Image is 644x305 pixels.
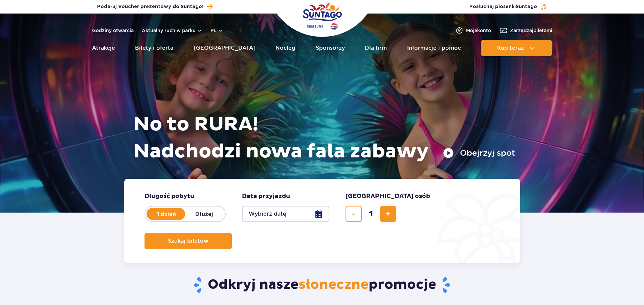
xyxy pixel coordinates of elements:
[145,233,232,249] button: Szukaj biletów
[92,40,115,56] a: Atrakcje
[242,206,329,222] button: Wybierz datę
[133,111,515,165] h1: No to RURA! Nadchodzi nowa fala zabawy
[124,276,520,294] h2: Odkryj nasze promocje
[124,179,520,263] form: Planowanie wizyty w Park of Poland
[346,192,430,200] span: [GEOGRAPHIC_DATA] osób
[481,40,552,56] button: Kup teraz
[194,40,256,56] a: [GEOGRAPHIC_DATA]
[346,206,362,222] button: usuń bilet
[499,26,552,35] a: Zarządzajbiletami
[407,40,461,56] a: Informacje i pomoc
[135,40,173,56] a: Bilety i oferta
[365,40,387,56] a: Dla firm
[443,148,515,158] button: Obejrzyj spot
[210,27,223,34] button: pl
[510,27,552,34] span: Zarządzaj biletami
[497,45,524,51] span: Kup teraz
[469,3,547,10] button: Posłuchaj piosenkiSuntago
[516,4,537,9] span: Suntago
[275,40,295,56] a: Nocleg
[298,276,369,293] span: słoneczne
[97,3,203,10] span: Podaruj Voucher prezentowy do Suntago!
[142,28,202,33] button: Aktualny ruch w parku
[242,192,290,200] span: Data przyjazdu
[145,192,194,200] span: Długość pobytu
[316,40,345,56] a: Sponsorzy
[466,27,491,34] span: Moje konto
[92,27,134,34] a: Godziny otwarcia
[185,207,224,221] label: Dłużej
[97,2,213,11] a: Podaruj Voucher prezentowy do Suntago!
[455,26,491,35] a: Mojekonto
[168,238,208,244] span: Szukaj biletów
[147,207,186,221] label: 1 dzień
[380,206,396,222] button: dodaj bilet
[469,3,537,10] span: Posłuchaj piosenki
[363,206,379,222] input: liczba biletów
